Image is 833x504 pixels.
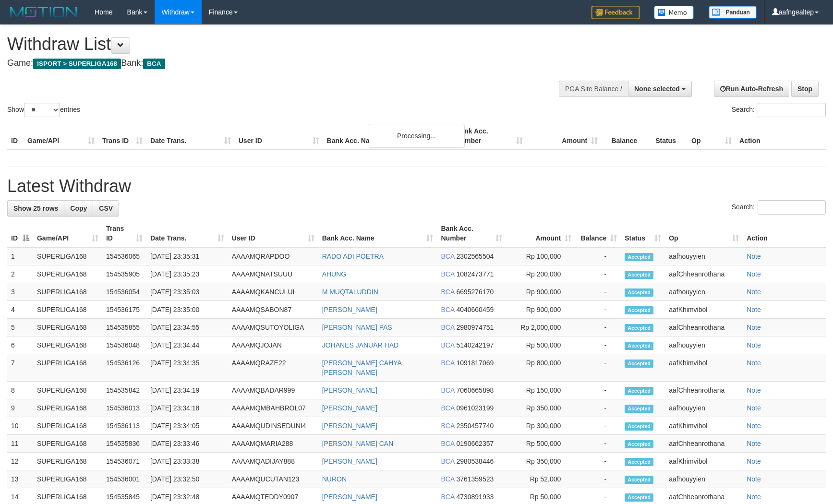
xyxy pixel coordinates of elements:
[102,336,146,354] td: 154536048
[99,204,113,212] span: CSV
[33,283,102,301] td: SUPERLIGA168
[7,470,33,488] td: 13
[146,265,228,283] td: [DATE] 23:35:23
[102,220,146,247] th: Trans ID: activate to sort column ascending
[143,59,165,69] span: BCA
[441,324,454,331] span: BCA
[665,265,743,283] td: aafChheanrothana
[102,435,146,453] td: 154535836
[654,6,694,19] img: Button%20Memo.svg
[506,399,575,417] td: Rp 350,000
[228,354,318,382] td: AAAAMQRAZE22
[714,81,789,97] a: Run Auto-Refresh
[665,453,743,470] td: aafKhimvibol
[322,422,377,430] a: [PERSON_NAME]
[747,270,761,278] a: Note
[665,301,743,319] td: aafKhimvibol
[228,453,318,470] td: AAAAMQADIJAY888
[575,470,621,488] td: -
[322,386,377,394] a: [PERSON_NAME]
[102,283,146,301] td: 154536054
[758,103,826,117] input: Search:
[7,247,33,265] td: 1
[709,6,757,19] img: panduan.png
[7,354,33,382] td: 7
[456,341,494,349] span: Copy 5140242197 to clipboard
[33,399,102,417] td: SUPERLIGA168
[322,457,377,465] a: [PERSON_NAME]
[625,342,653,350] span: Accepted
[228,247,318,265] td: AAAAMQRAPDOO
[625,253,653,261] span: Accepted
[146,417,228,435] td: [DATE] 23:34:05
[527,122,602,150] th: Amount
[322,252,384,260] a: RADO ADI POETRA
[575,319,621,336] td: -
[506,453,575,470] td: Rp 350,000
[322,270,347,278] a: AHUNG
[7,399,33,417] td: 9
[33,354,102,382] td: SUPERLIGA168
[7,103,80,117] label: Show entries
[456,493,494,501] span: Copy 4730891933 to clipboard
[456,386,494,394] span: Copy 7060665898 to clipboard
[102,265,146,283] td: 154535905
[441,386,454,394] span: BCA
[506,336,575,354] td: Rp 500,000
[7,435,33,453] td: 11
[33,301,102,319] td: SUPERLIGA168
[33,382,102,399] td: SUPERLIGA168
[665,382,743,399] td: aafChheanrothana
[102,354,146,382] td: 154536126
[7,177,826,196] h1: Latest Withdraw
[228,319,318,336] td: AAAAMQSUTOYOLIGA
[33,435,102,453] td: SUPERLIGA168
[747,386,761,394] a: Note
[64,200,93,216] a: Copy
[70,204,87,212] span: Copy
[575,336,621,354] td: -
[322,324,392,331] a: [PERSON_NAME] PAS
[602,122,652,150] th: Balance
[24,103,60,117] select: Showentries
[441,457,454,465] span: BCA
[575,247,621,265] td: -
[7,59,546,68] h4: Game: Bank:
[441,440,454,447] span: BCA
[506,319,575,336] td: Rp 2,000,000
[441,252,454,260] span: BCA
[506,354,575,382] td: Rp 800,000
[625,476,653,484] span: Accepted
[506,417,575,435] td: Rp 300,000
[235,122,323,150] th: User ID
[228,336,318,354] td: AAAAMQJOJAN
[7,5,80,19] img: MOTION_logo.png
[625,458,653,466] span: Accepted
[456,457,494,465] span: Copy 2980538446 to clipboard
[456,404,494,412] span: Copy 0961023199 to clipboard
[228,470,318,488] td: AAAAMQUCUTAN123
[747,457,761,465] a: Note
[228,265,318,283] td: AAAAMQNATSUUU
[441,270,454,278] span: BCA
[322,359,401,376] a: [PERSON_NAME] CAHYA [PERSON_NAME]
[322,475,347,483] a: NURON
[146,453,228,470] td: [DATE] 23:33:38
[33,247,102,265] td: SUPERLIGA168
[575,453,621,470] td: -
[506,247,575,265] td: Rp 100,000
[441,359,454,367] span: BCA
[452,122,527,150] th: Bank Acc. Number
[506,435,575,453] td: Rp 500,000
[747,493,761,501] a: Note
[441,306,454,313] span: BCA
[747,359,761,367] a: Note
[747,422,761,430] a: Note
[7,200,64,216] a: Show 25 rows
[665,417,743,435] td: aafKhimvibol
[625,360,653,368] span: Accepted
[146,247,228,265] td: [DATE] 23:35:31
[506,220,575,247] th: Amount: activate to sort column ascending
[146,122,235,150] th: Date Trans.
[456,270,494,278] span: Copy 1082473771 to clipboard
